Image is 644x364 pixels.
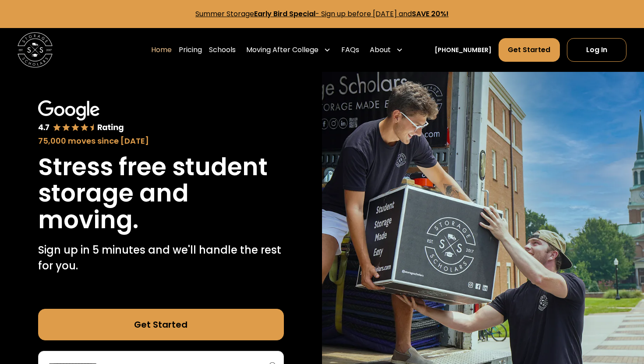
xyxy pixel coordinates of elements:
[18,32,53,67] a: home
[179,38,202,62] a: Pricing
[341,38,359,62] a: FAQs
[499,38,559,62] a: Get Started
[209,38,236,62] a: Schools
[18,32,53,67] img: Storage Scholars main logo
[366,38,407,62] div: About
[567,38,626,62] a: Log In
[246,45,318,55] div: Moving After College
[38,242,284,274] p: Sign up in 5 minutes and we'll handle the rest for you.
[38,100,124,133] img: Google 4.7 star rating
[151,38,172,62] a: Home
[38,154,284,233] h1: Stress free student storage and moving.
[38,309,284,340] a: Get Started
[195,9,449,19] a: Summer StorageEarly Bird Special- Sign up before [DATE] andSAVE 20%!
[243,38,334,62] div: Moving After College
[254,9,315,19] strong: Early Bird Special
[370,45,391,55] div: About
[435,46,492,55] a: [PHONE_NUMBER]
[412,9,449,19] strong: SAVE 20%!
[38,135,284,147] div: 75,000 moves since [DATE]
